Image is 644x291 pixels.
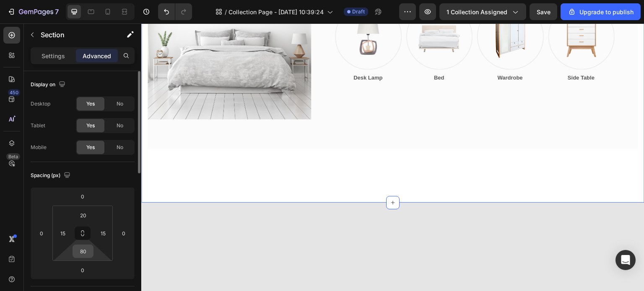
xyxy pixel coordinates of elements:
[561,3,641,20] button: Upgrade to publish
[117,144,123,151] span: No
[41,30,109,40] p: Section
[530,3,557,20] button: Save
[336,50,402,59] p: Wardrobe
[74,190,91,203] input: 0
[31,79,67,90] div: Display on
[97,227,109,239] input: 15px
[55,7,59,17] p: 7
[229,8,324,16] span: Collection Page - [DATE] 10:39:24
[447,8,507,16] span: 1 collection assigned
[194,50,260,59] p: Desk Lamp
[57,227,69,239] input: 15px
[35,227,48,239] input: 0
[117,100,123,108] span: No
[8,89,20,96] div: 450
[352,8,365,15] span: Draft
[141,23,644,291] iframe: Design area
[86,122,95,129] span: Yes
[86,100,95,108] span: Yes
[31,170,72,181] div: Spacing (px)
[3,3,62,20] button: 7
[74,264,91,276] input: 0
[75,209,91,221] input: 20px
[83,52,111,60] p: Advanced
[75,245,91,258] input: 4xl
[568,8,634,16] div: Upgrade to publish
[6,153,20,160] div: Beta
[408,50,473,59] p: Side Table
[42,52,65,60] p: Settings
[31,122,45,129] div: Tablet
[117,122,123,129] span: No
[158,3,192,20] div: Undo/Redo
[225,8,227,16] span: /
[615,250,636,270] div: Open Intercom Messenger
[31,100,50,108] div: Desktop
[439,3,526,20] button: 1 collection assigned
[31,144,47,151] div: Mobile
[265,50,331,59] p: Bed
[117,227,130,239] input: 0
[537,8,551,15] span: Save
[86,144,95,151] span: Yes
